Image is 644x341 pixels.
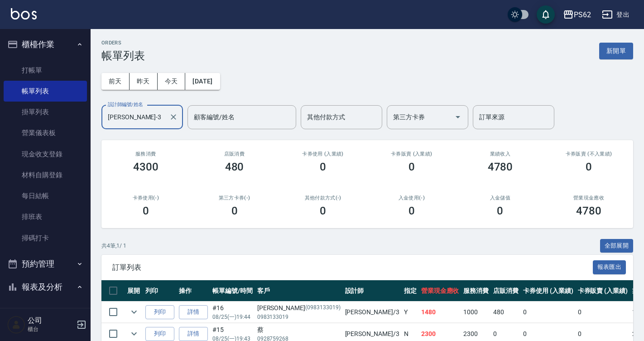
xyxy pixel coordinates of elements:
[101,73,130,90] button: 前天
[125,280,143,302] th: 展開
[320,205,326,217] h3: 0
[201,151,268,157] h2: 店販消費
[451,110,465,124] button: Open
[488,161,513,173] h3: 4780
[257,325,341,335] div: 蔡
[378,195,445,201] h2: 入金使用(-)
[559,5,595,24] button: PS62
[409,161,415,173] h3: 0
[4,60,87,81] a: 打帳單
[4,144,87,165] a: 現金收支登錄
[4,228,87,248] a: 掃碼打卡
[467,195,534,201] h2: 入金儲值
[133,161,159,173] h3: 4300
[108,101,143,108] label: 設計師編號/姓名
[130,73,158,90] button: 昨天
[4,206,87,227] a: 排班表
[127,305,141,319] button: expand row
[598,6,633,23] button: 登出
[143,280,177,302] th: 列印
[521,302,576,323] td: 0
[145,305,174,319] button: 列印
[28,316,74,325] h5: 公司
[402,280,419,302] th: 指定
[521,280,576,302] th: 卡券使用 (入業績)
[257,313,341,321] p: 0983133019
[112,195,179,201] h2: 卡券使用(-)
[210,302,255,323] td: #16
[28,325,74,333] p: 櫃台
[112,151,179,157] h3: 服務消費
[574,9,591,20] div: PS62
[212,313,253,321] p: 08/25 (一) 19:44
[419,302,461,323] td: 1480
[461,302,491,323] td: 1000
[409,205,415,217] h3: 0
[402,302,419,323] td: Y
[461,280,491,302] th: 服務消費
[576,205,601,217] h3: 4780
[4,275,87,299] button: 報表及分析
[419,280,461,302] th: 營業現金應收
[467,151,534,157] h2: 業績收入
[4,122,87,143] a: 營業儀表板
[599,46,633,55] a: 新開單
[179,327,208,341] a: 詳情
[555,195,622,201] h2: 營業現金應收
[320,161,326,173] h3: 0
[255,280,343,302] th: 客戶
[4,81,87,102] a: 帳單列表
[343,302,402,323] td: [PERSON_NAME] /3
[257,303,341,313] div: [PERSON_NAME]
[185,73,220,90] button: [DATE]
[143,205,149,217] h3: 0
[112,263,593,272] span: 訂單列表
[127,327,141,341] button: expand row
[599,43,633,59] button: 新開單
[305,303,341,313] p: (0983133019)
[555,151,622,157] h2: 卡券販賣 (不入業績)
[231,205,238,217] h3: 0
[343,280,402,302] th: 設計師
[4,185,87,206] a: 每日結帳
[289,151,356,157] h2: 卡券使用 (入業績)
[586,161,592,173] h3: 0
[101,242,126,250] p: 共 4 筆, 1 / 1
[4,102,87,122] a: 掛單列表
[101,49,145,62] h3: 帳單列表
[177,280,210,302] th: 操作
[7,316,25,334] img: Person
[576,302,630,323] td: 0
[145,327,174,341] button: 列印
[210,280,255,302] th: 帳單編號/時間
[225,161,244,173] h3: 480
[4,165,87,185] a: 材料自購登錄
[11,8,37,19] img: Logo
[491,280,521,302] th: 店販消費
[537,5,555,24] button: save
[101,40,145,46] h2: ORDERS
[167,111,180,123] button: Clear
[158,73,186,90] button: 今天
[179,305,208,319] a: 詳情
[600,239,634,253] button: 全部展開
[593,263,626,271] a: 報表匯出
[497,205,503,217] h3: 0
[576,280,630,302] th: 卡券販賣 (入業績)
[378,151,445,157] h2: 卡券販賣 (入業績)
[201,195,268,201] h2: 第三方卡券(-)
[4,302,87,323] a: 報表目錄
[4,252,87,276] button: 預約管理
[593,260,626,274] button: 報表匯出
[4,33,87,56] button: 櫃檯作業
[491,302,521,323] td: 480
[289,195,356,201] h2: 其他付款方式(-)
